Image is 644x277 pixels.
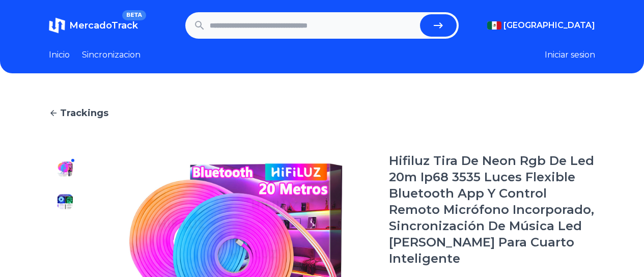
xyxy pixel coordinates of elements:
[49,17,138,34] a: MercadoTrackBETA
[49,106,595,120] a: Trackings
[487,21,501,30] img: Mexico
[60,106,108,120] span: Trackings
[545,49,595,61] button: Iniciar sesion
[57,161,73,177] img: Hifiluz Tira De Neon Rgb De Led 20m Ip68 3535 Luces Flexible Bluetooth App Y Control Remoto Micró...
[69,20,138,31] span: MercadoTrack
[49,49,70,61] a: Inicio
[57,193,73,210] img: Hifiluz Tira De Neon Rgb De Led 20m Ip68 3535 Luces Flexible Bluetooth App Y Control Remoto Micró...
[389,153,595,267] h1: Hifiluz Tira De Neon Rgb De Led 20m Ip68 3535 Luces Flexible Bluetooth App Y Control Remoto Micró...
[49,17,65,34] img: MercadoTrack
[57,259,73,275] img: Hifiluz Tira De Neon Rgb De Led 20m Ip68 3535 Luces Flexible Bluetooth App Y Control Remoto Micró...
[57,226,73,242] img: Hifiluz Tira De Neon Rgb De Led 20m Ip68 3535 Luces Flexible Bluetooth App Y Control Remoto Micró...
[487,19,595,32] button: [GEOGRAPHIC_DATA]
[82,49,141,61] a: Sincronizacion
[122,10,146,20] span: BETA
[503,19,595,32] span: [GEOGRAPHIC_DATA]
